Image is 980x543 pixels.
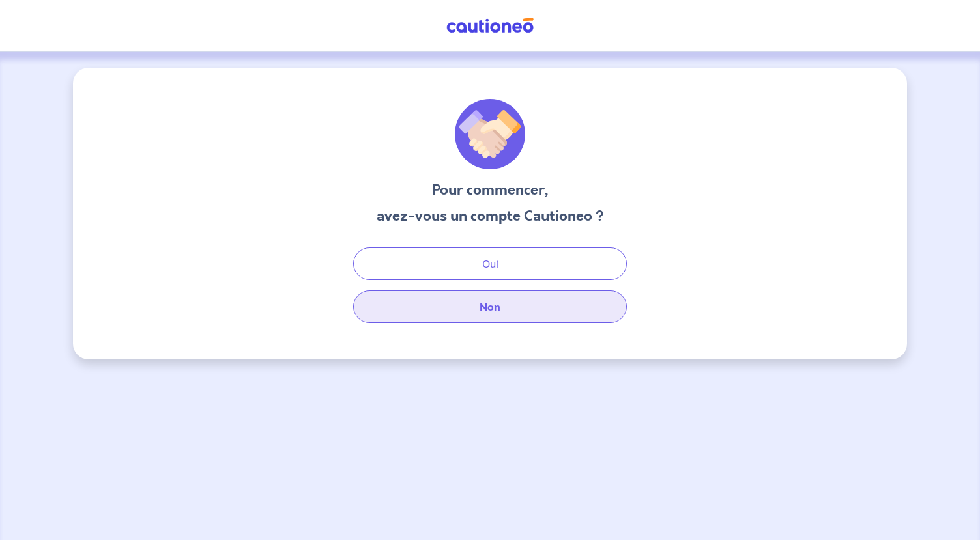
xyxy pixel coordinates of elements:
[353,247,627,280] button: Oui
[377,180,604,201] h3: Pour commencer,
[377,206,604,227] h3: avez-vous un compte Cautioneo ?
[455,99,525,169] img: illu_welcome.svg
[441,18,539,34] img: Cautioneo
[353,290,627,323] button: Non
